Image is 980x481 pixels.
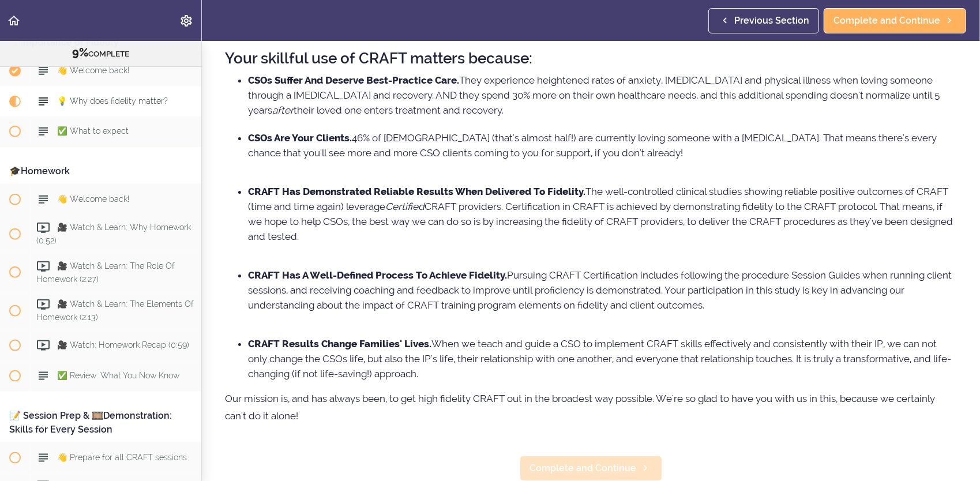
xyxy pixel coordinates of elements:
span: ✅ Review: What You Now Know [57,371,179,381]
span: 🎥 Watch & Learn: The Role Of Homework (2:27) [36,261,175,284]
svg: Settings Menu [179,14,193,28]
strong: CRAFT Has Demonstrated Reliable Results When Delivered To Fidelity. [248,186,585,197]
span: Complete and Continue [833,14,940,28]
h2: Your skillful use of CRAFT matters because: [225,50,957,67]
em: Certified [385,201,425,212]
a: Previous Section [708,8,819,33]
li: They experience heightened rates of anxiety, [MEDICAL_DATA] and physical illness when loving some... [248,73,957,118]
span: 👋 Welcome back! [57,66,129,75]
a: Complete and Continue [520,456,662,481]
p: Our mission is, and has always been, to get high fidelity CRAFT out in the broadest way possible.... [225,390,957,424]
span: 9% [72,46,88,59]
div: COMPLETE [14,46,187,61]
span: Previous Section [734,14,809,28]
svg: Back to course curriculum [7,14,21,28]
span: 🎥 Watch & Learn: The Elements Of Homework (2:13) [36,300,194,322]
strong: CSOs Suffer And Deserve Best-Practice Care. [248,74,459,86]
strong: CRAFT Results Change Families' Lives. [248,338,431,350]
span: 🎥 Watch & Learn: Why Homework (0:52) [36,223,191,245]
li: Pursuing CRAFT Certification includes following the procedure Session Guides when running client ... [248,268,957,328]
em: after [272,104,294,116]
strong: CRAFT Has A Well-Defined Process To Achieve Fidelity. [248,269,507,281]
span: 💡 Why does fidelity matter? [57,96,168,106]
span: 🎥 Watch: Homework Recap (0:59) [57,341,189,350]
span: ✅ What to expect [57,126,129,136]
span: Complete and Continue [530,461,636,475]
span: 👋 Prepare for all CRAFT sessions [57,453,187,463]
strong: CSOs Are Your Clients. [248,132,352,144]
li: 46% of [DEMOGRAPHIC_DATA] (that's almost half!) are currently loving someone with a [MEDICAL_DATA... [248,130,957,175]
a: Complete and Continue [824,8,966,33]
span: 👋 Welcome back! [57,194,129,204]
li: When we teach and guide a CSO to implement CRAFT skills effectively and consistently with their I... [248,336,957,381]
li: The well-controlled clinical studies showing reliable positive outcomes of CRAFT (time and time a... [248,184,957,259]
